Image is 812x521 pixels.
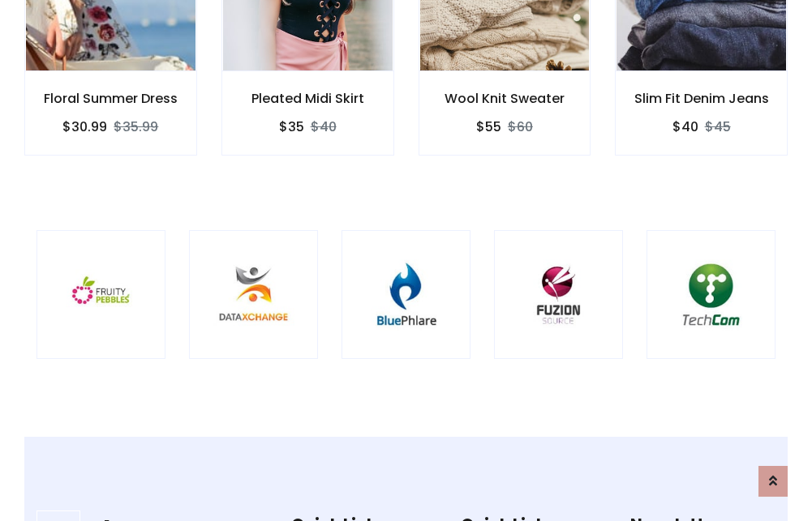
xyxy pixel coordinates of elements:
h6: Wool Knit Sweater [419,91,591,106]
h6: $40 [672,119,698,135]
h6: $30.99 [62,119,107,135]
h6: $35 [279,119,304,135]
del: $45 [705,117,731,136]
h6: Pleated Midi Skirt [222,91,393,106]
del: $60 [508,117,533,136]
h6: $55 [476,119,501,135]
del: $35.99 [114,117,158,136]
h6: Floral Summer Dress [25,91,196,106]
h6: Slim Fit Denim Jeans [616,91,787,106]
del: $40 [311,117,337,136]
